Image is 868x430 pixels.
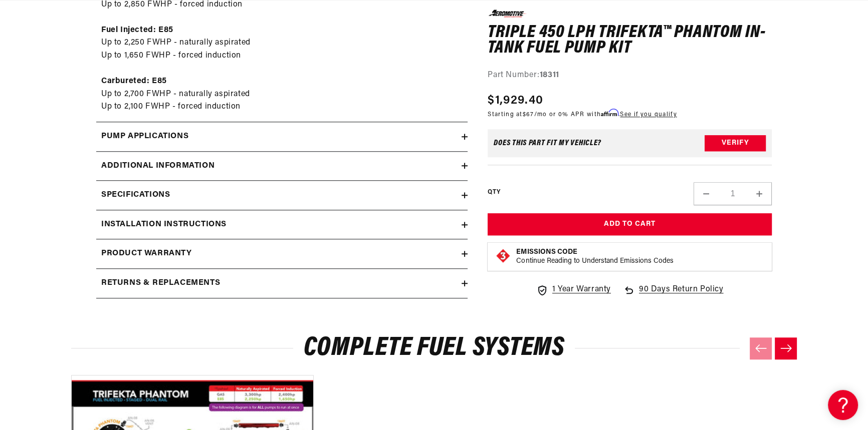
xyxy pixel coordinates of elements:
summary: Pump Applications [96,122,468,151]
button: Emissions CodeContinue Reading to Understand Emissions Codes [516,248,673,266]
label: QTY [488,188,500,197]
span: $67 [523,112,534,118]
h2: Specifications [101,189,170,202]
h2: Complete Fuel Systems [71,336,797,360]
h2: Pump Applications [101,130,188,143]
summary: Product warranty [96,239,468,268]
summary: Specifications [96,181,468,210]
div: Does This part fit My vehicle? [494,140,601,148]
strong: Fuel Injected: E85 [101,26,173,34]
span: 90 Days Return Policy [639,284,724,307]
img: Emissions code [495,248,511,264]
span: 1 Year Warranty [552,284,611,297]
a: 1 Year Warranty [536,284,611,297]
div: Part Number: [488,69,772,82]
h2: Additional information [101,160,214,173]
button: Verify [705,136,766,152]
strong: Emissions Code [516,249,577,256]
h2: Installation Instructions [101,218,227,231]
button: Previous slide [750,337,772,359]
span: $1,929.40 [488,92,543,110]
h2: Product warranty [101,247,192,260]
span: Affirm [601,110,618,117]
a: See if you qualify - Learn more about Affirm Financing (opens in modal) [620,112,677,118]
strong: Carbureted: E85 [101,77,167,85]
p: Continue Reading to Understand Emissions Codes [516,257,673,266]
summary: Installation Instructions [96,210,468,239]
summary: Returns & replacements [96,269,468,298]
p: Starting at /mo or 0% APR with . [488,110,677,120]
h1: Triple 450 LPH Trifekta™ Phantom In-Tank Fuel Pump Kit [488,25,772,57]
button: Next slide [775,337,797,359]
summary: Additional information [96,152,468,181]
h2: Returns & replacements [101,277,220,290]
a: 90 Days Return Policy [623,284,724,307]
strong: 18311 [540,71,559,79]
button: Add to Cart [488,214,772,236]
